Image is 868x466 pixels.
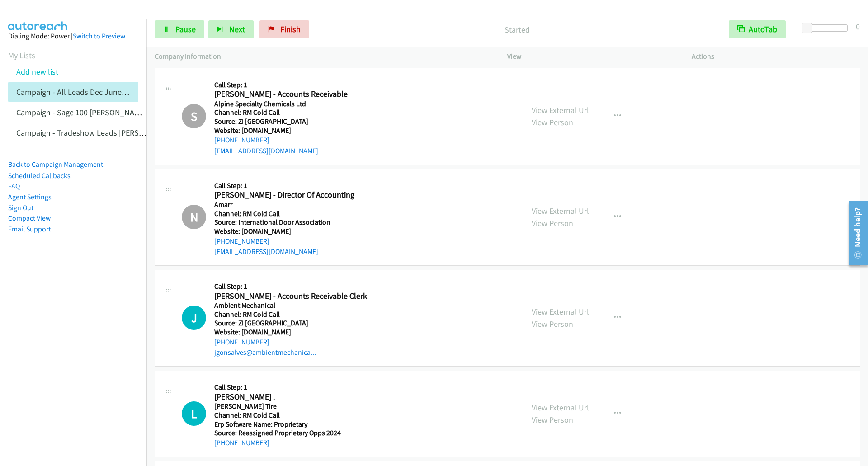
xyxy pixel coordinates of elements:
h1: J [182,306,206,330]
a: [PHONE_NUMBER] [214,136,269,144]
button: AutoTab [729,20,786,38]
p: Started [321,24,712,36]
h1: S [182,104,206,128]
h2: [PERSON_NAME] . [214,392,374,402]
div: 0 [856,20,860,33]
a: [EMAIL_ADDRESS][DOMAIN_NAME] [214,146,318,155]
h2: [PERSON_NAME] - Accounts Receivable [214,89,374,99]
a: View External Url [532,306,589,317]
h5: Source: ZI [GEOGRAPHIC_DATA] [214,319,374,328]
h5: Amarr [214,200,374,209]
h5: Source: Reassigned Proprietary Opps 2024 [214,428,374,438]
h5: Ambient Mechanical [214,301,374,310]
h5: Channel: RM Cold Call [214,209,374,218]
p: Actions [692,51,860,62]
a: [PHONE_NUMBER] [214,237,269,245]
button: Next [208,20,254,38]
a: Scheduled Callbacks [8,171,71,180]
h2: [PERSON_NAME] - Accounts Receivable Clerk [214,291,374,301]
a: My Lists [8,50,35,61]
h5: Website: [DOMAIN_NAME] [214,328,374,337]
a: Compact View [8,214,51,222]
a: Campaign - Sage 100 [PERSON_NAME] Cloned [16,107,173,118]
h5: Call Step: 1 [214,282,374,291]
a: Agent Settings [8,193,52,201]
iframe: Resource Center [842,197,868,269]
a: Back to Campaign Management [8,160,103,169]
a: FAQ [8,182,20,190]
div: The call is yet to be attempted [182,306,206,330]
a: [EMAIL_ADDRESS][DOMAIN_NAME] [214,247,318,256]
h5: Website: [DOMAIN_NAME] [214,227,374,236]
h5: Alpine Specialty Chemicals Ltd [214,99,374,108]
a: [PHONE_NUMBER] [214,438,269,447]
h2: [PERSON_NAME] - Director Of Accounting [214,190,374,200]
a: View External Url [532,402,589,413]
div: The call is yet to be attempted [182,401,206,426]
a: View Person [532,218,573,228]
h1: L [182,401,206,426]
p: Company Information [155,51,491,62]
a: Campaign - All Leads Dec June [PERSON_NAME] Cloned [16,87,207,97]
h1: N [182,205,206,229]
span: Next [229,24,245,34]
h5: Channel: RM Cold Call [214,411,374,420]
p: View [507,51,675,62]
h5: Website: [DOMAIN_NAME] [214,126,374,135]
a: Campaign - Tradeshow Leads [PERSON_NAME] Cloned [16,127,202,138]
a: [PHONE_NUMBER] [214,338,269,346]
h5: Source: International Door Association [214,218,374,227]
h5: Call Step: 1 [214,383,374,392]
a: View Person [532,319,573,329]
h5: Channel: RM Cold Call [214,310,374,319]
a: Pause [155,20,204,38]
h5: Source: ZI [GEOGRAPHIC_DATA] [214,117,374,126]
h5: Call Step: 1 [214,181,374,190]
a: Add new list [16,66,58,77]
a: Sign Out [8,203,33,212]
a: jgonsalves@ambientmechanica... [214,348,316,357]
div: Dialing Mode: Power | [8,31,138,42]
h5: [PERSON_NAME] Tire [214,402,374,411]
h5: Channel: RM Cold Call [214,108,374,117]
a: Switch to Preview [73,32,125,40]
a: View Person [532,414,573,425]
a: View Person [532,117,573,127]
span: Finish [280,24,301,34]
span: Pause [175,24,196,34]
a: Finish [259,20,309,38]
div: Delay between calls (in seconds) [806,24,848,32]
a: View External Url [532,206,589,216]
h5: Call Step: 1 [214,80,374,89]
a: View External Url [532,105,589,115]
h5: Erp Software Name: Proprietary [214,420,374,429]
a: Email Support [8,225,51,233]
